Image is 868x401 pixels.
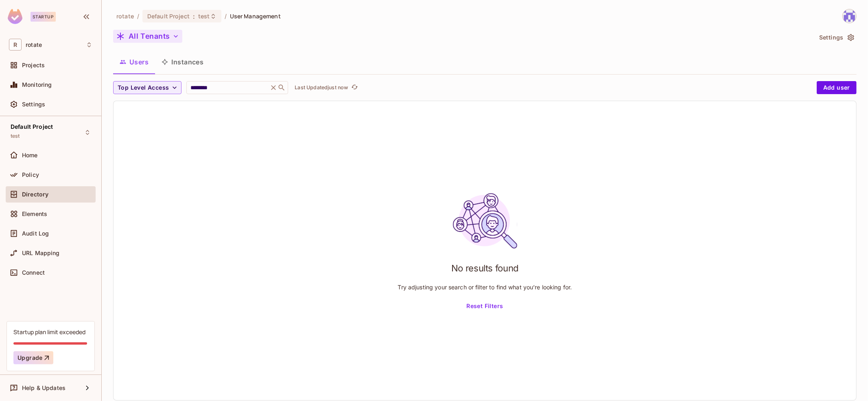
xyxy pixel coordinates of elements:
[11,123,53,130] span: Default Project
[13,351,53,364] button: Upgrade
[137,12,139,20] li: /
[22,82,52,88] span: Monitoring
[22,230,49,237] span: Audit Log
[22,269,45,276] span: Connect
[11,133,20,139] span: test
[113,30,182,43] button: All Tenants
[118,83,169,93] span: Top Level Access
[198,12,210,20] span: test
[348,83,359,93] span: Click to refresh data
[22,62,45,68] span: Projects
[843,9,856,23] img: yoongjia@letsrotate.com
[13,328,85,336] div: Startup plan limit exceeded
[230,12,281,20] span: User Management
[22,250,60,256] span: URL Mapping
[350,83,359,93] button: refresh
[225,12,227,20] li: /
[192,13,195,20] span: :
[113,52,155,72] button: Users
[816,31,857,44] button: Settings
[351,84,358,92] span: refresh
[22,385,66,391] span: Help & Updates
[22,191,48,198] span: Directory
[22,211,47,217] span: Elements
[147,12,190,20] span: Default Project
[22,152,38,159] span: Home
[155,52,210,72] button: Instances
[22,101,45,108] span: Settings
[22,172,39,178] span: Policy
[116,12,134,20] span: the active workspace
[817,81,857,94] button: Add user
[8,9,22,24] img: SReyMgAAAABJRU5ErkJggg==
[26,42,42,48] span: Workspace: rotate
[113,81,181,94] button: Top Level Access
[295,84,348,91] p: Last Updated just now
[398,283,572,291] p: Try adjusting your search or filter to find what you’re looking for.
[463,300,506,313] button: Reset Filters
[9,39,22,51] span: R
[451,262,519,274] h1: No results found
[31,12,56,22] div: Startup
